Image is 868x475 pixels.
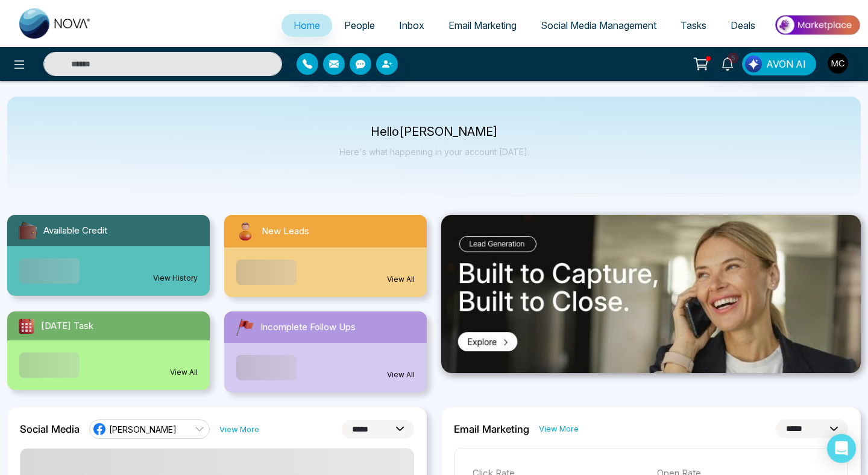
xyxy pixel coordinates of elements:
span: Deals [731,19,755,31]
span: AVON AI [766,57,806,71]
a: Incomplete Follow UpsView All [217,311,434,392]
a: View History [153,273,198,284]
span: Inbox [399,19,424,31]
span: Incomplete Follow Ups [260,320,356,334]
a: View All [170,367,198,378]
a: View All [387,274,415,285]
span: 5 [728,53,738,63]
span: People [344,19,375,31]
span: [PERSON_NAME] [109,424,177,435]
img: . [441,215,861,373]
p: Here's what happening in your account [DATE]. [339,147,529,157]
a: Deals [719,14,767,37]
span: [DATE] Task [41,319,93,333]
img: Lead Flow [745,56,762,72]
span: New Leads [262,225,309,238]
a: View More [539,423,579,435]
img: Nova CRM Logo [19,8,92,39]
span: Email Marketing [448,19,517,31]
img: followUps.svg [234,316,256,338]
img: User Avatar [828,53,848,74]
a: View More [219,424,259,435]
a: Inbox [387,14,436,37]
a: Email Marketing [436,14,529,37]
button: AVON AI [742,53,816,75]
span: Home [294,19,320,31]
img: availableCredit.svg [17,220,39,241]
img: newLeads.svg [234,220,257,243]
h2: Social Media [20,423,80,435]
span: Social Media Management [541,19,656,31]
a: People [332,14,387,37]
a: Home [281,14,332,37]
a: Social Media Management [529,14,668,37]
span: Available Credit [43,224,107,238]
a: 5 [713,53,742,74]
span: Tasks [681,19,706,31]
div: Open Intercom Messenger [827,434,856,463]
a: Tasks [668,14,719,37]
a: View All [387,369,415,380]
a: New LeadsView All [217,215,434,297]
img: Market-place.gif [773,11,861,39]
img: todayTask.svg [17,316,36,336]
p: Hello [PERSON_NAME] [339,127,529,137]
h2: Email Marketing [454,423,529,435]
